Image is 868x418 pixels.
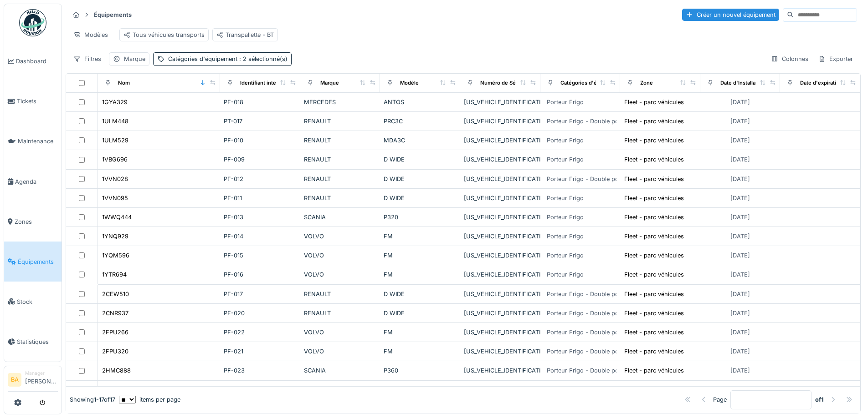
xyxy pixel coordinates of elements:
div: PT-017 [224,117,297,126]
span: : 2 sélectionné(s) [237,55,288,62]
div: [DATE] [730,232,750,241]
div: RENAULT [304,290,377,298]
div: PF-018 [224,98,297,106]
div: FM [384,270,457,279]
div: [US_VEHICLE_IDENTIFICATION_NUMBER] [464,347,537,356]
div: Porteur Frigo - Double ponts [547,386,627,394]
span: Maintenance [18,137,58,146]
a: Agenda [4,161,62,201]
div: 1VVN028 [102,175,128,183]
a: BA Manager[PERSON_NAME] [8,370,58,392]
div: D WIDE [384,290,457,298]
div: Fleet - parc véhicules [624,347,684,356]
div: FM [384,328,457,337]
div: Page [713,395,727,404]
div: Porteur Frigo [547,213,584,222]
div: [DATE] [730,309,750,317]
div: Numéro de Série [480,79,522,87]
div: [US_VEHICLE_IDENTIFICATION_NUMBER] [464,309,537,317]
div: [DATE] [730,347,750,356]
div: Porteur Frigo - Double ponts [547,117,627,126]
div: VOLVO [304,270,377,279]
div: Identifiant interne [240,79,284,87]
a: Équipements [4,242,62,282]
div: Fleet - parc véhicules [624,155,684,164]
a: Zones [4,201,62,242]
div: PF-022 [224,328,297,337]
div: Date d'expiration [800,79,842,87]
div: Filtres [69,52,105,65]
div: Fleet - parc véhicules [624,251,684,260]
div: RENAULT [304,117,377,126]
div: P360 [384,386,457,394]
div: Porteur Frigo [547,251,584,260]
div: Fleet - parc véhicules [624,328,684,337]
div: Fleet - parc véhicules [624,366,684,375]
div: [US_VEHICLE_IDENTIFICATION_NUMBER] [464,251,537,260]
div: Fleet - parc véhicules [624,232,684,241]
div: Fleet - parc véhicules [624,270,684,279]
div: [DATE] [730,290,750,298]
div: Exporter [814,52,857,65]
span: Agenda [15,177,58,186]
div: Nom [118,79,130,87]
div: P320 [384,213,457,222]
div: 2HMR664 [102,386,130,394]
div: [DATE] [730,136,750,145]
a: Maintenance [4,121,62,161]
div: Fleet - parc véhicules [624,117,684,126]
div: 1YQM596 [102,251,129,260]
div: 1VVN095 [102,194,128,202]
div: Transpallette - BT [216,30,274,39]
div: [US_VEHICLE_IDENTIFICATION_NUMBER] [464,328,537,337]
div: 2CEW510 [102,290,129,298]
div: D WIDE [384,175,457,183]
div: Porteur Frigo [547,194,584,202]
div: Fleet - parc véhicules [624,175,684,183]
div: [DATE] [730,270,750,279]
div: RENAULT [304,194,377,202]
div: [DATE] [730,194,750,202]
div: Fleet - parc véhicules [624,213,684,222]
div: Créer un nouvel équipement [682,9,779,21]
div: FM [384,347,457,356]
div: PF-014 [224,232,297,241]
div: FM [384,251,457,260]
div: Marque [124,55,145,63]
div: Porteur Frigo - Double ponts [547,290,627,298]
li: BA [8,373,21,387]
div: FM [384,232,457,241]
div: items per page [119,395,180,404]
div: Porteur Frigo [547,232,584,241]
div: PF-020 [224,309,297,317]
strong: of 1 [815,395,824,404]
div: Catégories d'équipement [168,55,288,63]
div: [DATE] [730,175,750,183]
div: 2FPU320 [102,347,128,356]
div: Showing 1 - 17 of 17 [70,395,115,404]
div: 1YNQ929 [102,232,128,241]
div: 1ULM448 [102,117,128,126]
div: 2FPU266 [102,328,128,337]
div: PF-021 [224,347,297,356]
div: [US_VEHICLE_IDENTIFICATION_NUMBER] [464,136,537,145]
div: 1WWQ444 [102,213,132,222]
div: 1GYA329 [102,98,128,106]
span: Dashboard [16,57,58,65]
img: Badge_color-CXgf-gQk.svg [19,9,46,36]
div: [DATE] [730,366,750,375]
span: Stock [17,297,58,306]
div: [DATE] [730,328,750,337]
div: [US_VEHICLE_IDENTIFICATION_NUMBER] [464,155,537,164]
div: PF-016 [224,270,297,279]
div: Fleet - parc véhicules [624,386,684,394]
div: Colonnes [767,52,812,65]
div: PF-009 [224,155,297,164]
div: VOLVO [304,347,377,356]
div: Porteur Frigo [547,155,584,164]
div: [US_VEHICLE_IDENTIFICATION_NUMBER] [464,98,537,106]
div: ANTOS [384,98,457,106]
div: Tous véhicules transports [123,30,205,39]
div: VOLVO [304,251,377,260]
div: Fleet - parc véhicules [624,194,684,202]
